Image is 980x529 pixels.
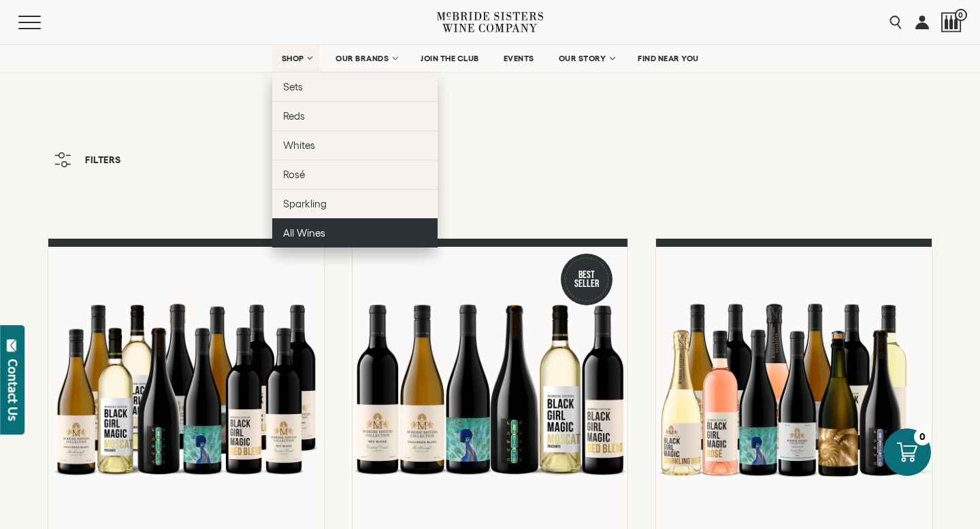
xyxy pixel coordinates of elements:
[283,198,327,209] span: Sparkling
[283,169,305,180] span: Rosé
[272,160,438,189] a: Rosé
[283,81,303,92] span: Sets
[336,54,389,63] span: OUR BRANDS
[272,101,438,131] a: Reds
[272,189,438,218] a: Sparkling
[412,45,488,72] a: JOIN THE CLUB
[559,54,606,63] span: OUR STORY
[421,54,479,63] span: JOIN THE CLUB
[6,359,20,421] div: Contact Us
[283,139,315,151] span: Whites
[272,72,438,101] a: Sets
[495,45,543,72] a: EVENTS
[629,45,708,72] a: FIND NEAR YOU
[550,45,623,72] a: OUR STORY
[955,9,967,21] span: 0
[327,45,405,72] a: OUR BRANDS
[272,45,320,72] a: SHOP
[914,428,931,445] div: 0
[283,110,305,122] span: Reds
[18,16,67,29] button: Mobile Menu Trigger
[638,54,699,63] span: FIND NEAR YOU
[48,146,128,174] button: Filters
[281,54,304,63] span: SHOP
[504,54,534,63] span: EVENTS
[85,155,121,165] span: Filters
[272,131,438,160] a: Whites
[283,227,325,239] span: All Wines
[272,218,438,248] a: All Wines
